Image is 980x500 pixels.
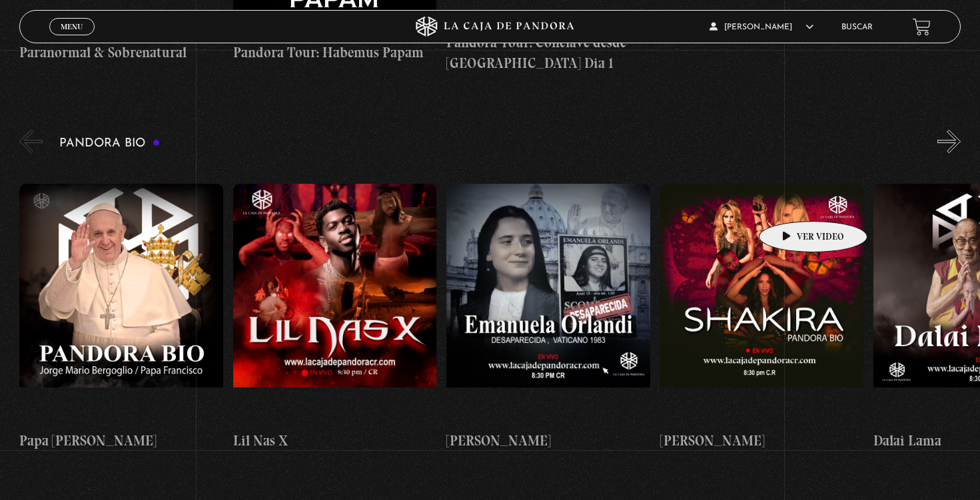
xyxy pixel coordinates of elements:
h4: [PERSON_NAME] [446,430,650,451]
span: Cerrar [56,34,87,43]
h4: Pandora Tour: Conclave desde [GEOGRAPHIC_DATA] Dia 1 [446,32,650,74]
h4: Pandora Tour: Habemus Papam [233,42,436,63]
h4: Paranormal & Sobrenatural [19,42,223,63]
h3: Pandora Bio [59,137,160,150]
span: Menu [61,23,83,31]
a: Lil Nas X [233,163,436,473]
a: [PERSON_NAME] [446,163,650,473]
a: [PERSON_NAME] [660,163,863,473]
button: Previous [19,130,43,153]
h4: Lil Nas X [233,430,436,451]
h4: Papa [PERSON_NAME] [19,430,223,451]
span: [PERSON_NAME] [710,23,813,31]
a: View your shopping cart [913,18,931,36]
h4: [PERSON_NAME] [660,430,863,451]
a: Buscar [841,23,873,31]
a: Papa [PERSON_NAME] [19,163,223,473]
button: Next [937,130,961,153]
